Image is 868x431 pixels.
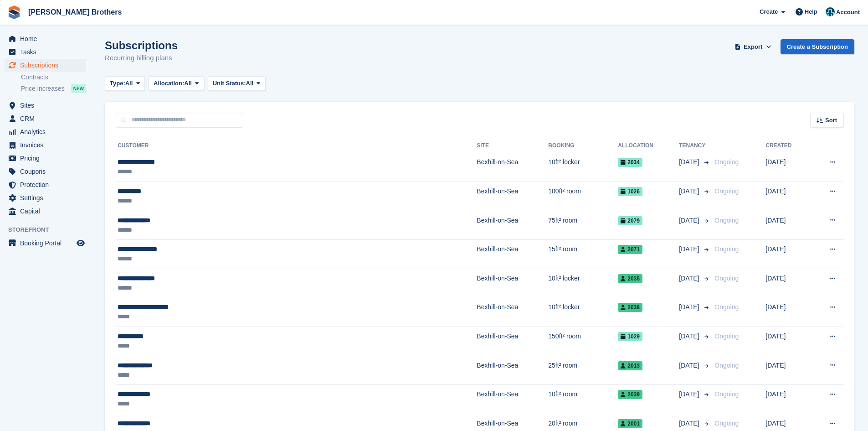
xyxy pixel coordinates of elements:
[20,205,75,218] span: Capital
[105,53,178,63] p: Recurring billing plans
[825,116,837,125] span: Sort
[679,244,701,254] span: [DATE]
[805,7,817,16] span: Help
[116,139,477,153] th: Customer
[477,356,548,385] td: Bexhill-on-Sea
[765,182,810,211] td: [DATE]
[679,157,701,167] span: [DATE]
[765,298,810,327] td: [DATE]
[714,158,739,166] span: Ongoing
[477,298,548,327] td: Bexhill-on-Sea
[208,76,266,91] button: Unit Status: All
[213,79,246,88] span: Unit Status:
[679,361,701,370] span: [DATE]
[5,99,86,112] a: menu
[25,5,125,20] a: [PERSON_NAME] Brothers
[733,39,773,54] button: Export
[110,79,125,88] span: Type:
[548,327,618,356] td: 150ft² room
[765,327,810,356] td: [DATE]
[125,79,133,88] span: All
[548,356,618,385] td: 25ft² room
[714,362,739,369] span: Ongoing
[760,7,778,16] span: Create
[548,269,618,298] td: 10ft² locker
[20,32,75,45] span: Home
[154,79,184,88] span: Allocation:
[477,269,548,298] td: Bexhill-on-Sea
[20,139,75,151] span: Invoices
[20,46,75,58] span: Tasks
[548,139,618,153] th: Booking
[618,216,642,225] span: 2079
[679,187,701,196] span: [DATE]
[20,59,75,72] span: Subscriptions
[20,178,75,191] span: Protection
[21,84,65,93] span: Price increases
[765,269,810,298] td: [DATE]
[765,153,810,182] td: [DATE]
[679,332,701,341] span: [DATE]
[5,112,86,125] a: menu
[714,217,739,224] span: Ongoing
[618,361,642,370] span: 2013
[765,385,810,414] td: [DATE]
[744,42,762,52] span: Export
[679,419,701,428] span: [DATE]
[5,46,86,58] a: menu
[548,211,618,240] td: 75ft² room
[20,192,75,204] span: Settings
[5,178,86,191] a: menu
[618,332,642,341] span: 1029
[477,139,548,153] th: Site
[5,59,86,72] a: menu
[5,152,86,165] a: menu
[781,39,854,54] a: Create a Subscription
[20,152,75,165] span: Pricing
[714,275,739,282] span: Ongoing
[477,211,548,240] td: Bexhill-on-Sea
[477,182,548,211] td: Bexhill-on-Sea
[105,76,145,91] button: Type: All
[836,8,860,17] span: Account
[765,240,810,269] td: [DATE]
[548,182,618,211] td: 100ft² room
[477,153,548,182] td: Bexhill-on-Sea
[71,84,86,93] div: NEW
[5,192,86,204] a: menu
[714,390,739,398] span: Ongoing
[548,153,618,182] td: 10ft² locker
[20,112,75,125] span: CRM
[618,245,642,254] span: 2071
[548,298,618,327] td: 10ft² locker
[618,274,642,283] span: 2035
[149,76,204,91] button: Allocation: All
[20,99,75,112] span: Sites
[548,385,618,414] td: 10ft² room
[8,225,91,234] span: Storefront
[679,274,701,283] span: [DATE]
[5,237,86,249] a: menu
[7,5,21,19] img: stora-icon-8386f47178a22dfd0bd8f6a31ec36ba5ce8667c1dd55bd0f319d3a0aa187defe.svg
[618,390,642,399] span: 2039
[20,165,75,178] span: Coupons
[618,303,642,312] span: 2038
[679,139,711,153] th: Tenancy
[548,240,618,269] td: 15ft² room
[477,385,548,414] td: Bexhill-on-Sea
[679,389,701,399] span: [DATE]
[5,205,86,218] a: menu
[826,7,835,16] img: Helen Eldridge
[477,240,548,269] td: Bexhill-on-Sea
[246,79,254,88] span: All
[5,32,86,45] a: menu
[714,245,739,253] span: Ongoing
[765,356,810,385] td: [DATE]
[75,238,86,249] a: Preview store
[679,302,701,312] span: [DATE]
[477,327,548,356] td: Bexhill-on-Sea
[618,139,679,153] th: Allocation
[714,420,739,427] span: Ongoing
[21,83,86,93] a: Price increases NEW
[5,125,86,138] a: menu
